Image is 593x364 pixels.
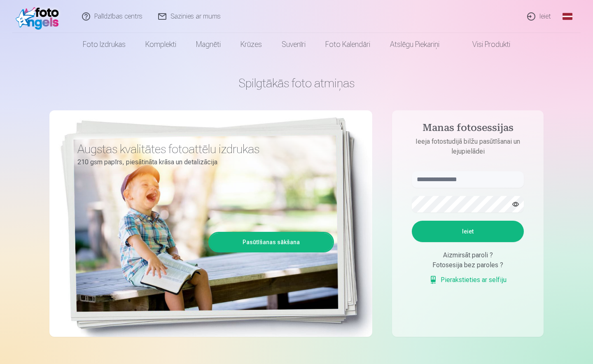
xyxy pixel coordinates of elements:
a: Pasūtīšanas sākšana [210,233,333,251]
h3: Augstas kvalitātes fotoattēlu izdrukas [77,142,328,156]
h1: Spilgtākās foto atmiņas [49,76,544,91]
p: 210 gsm papīrs, piesātināta krāsa un detalizācija [77,156,328,168]
div: Fotosesija bez paroles ? [412,260,524,270]
a: Foto izdrukas [73,33,135,56]
a: Visi produkti [449,33,520,56]
a: Krūzes [231,33,272,56]
p: Ieeja fotostudijā bilžu pasūtīšanai un lejupielādei [404,137,532,156]
img: /fa1 [16,3,63,30]
div: Aizmirsāt paroli ? [412,250,524,260]
a: Suvenīri [272,33,315,56]
a: Magnēti [186,33,231,56]
h4: Manas fotosessijas [404,122,532,137]
a: Pierakstieties ar selfiju [429,275,507,285]
button: Ieiet [412,221,524,242]
a: Foto kalendāri [315,33,380,56]
a: Komplekti [135,33,186,56]
a: Atslēgu piekariņi [380,33,449,56]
